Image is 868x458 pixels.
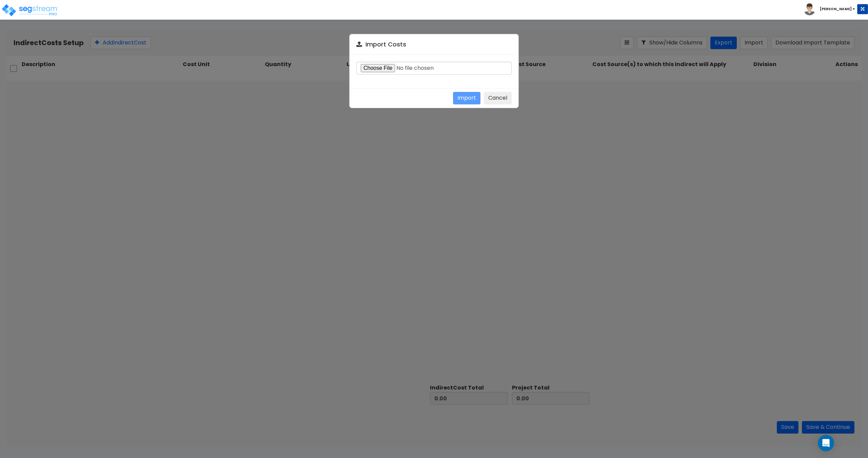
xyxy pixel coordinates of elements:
[1,3,59,17] img: logo_pro_r.png
[818,435,834,451] div: Open Intercom Messenger
[484,92,512,104] button: Cancel
[356,41,512,48] h4: Import Costs
[804,3,815,15] img: avatar.png
[820,6,852,12] b: [PERSON_NAME]
[453,92,480,104] button: Import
